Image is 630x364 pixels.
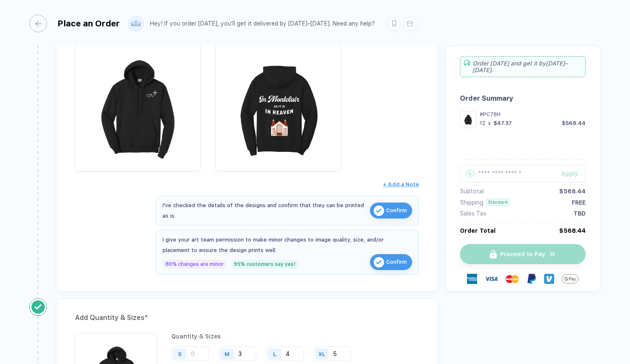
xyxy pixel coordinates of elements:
img: Venmo [544,274,554,284]
div: $568.44 [559,188,586,195]
div: Standard [486,199,510,206]
img: visa [485,272,498,286]
div: Place an Order [57,18,120,29]
div: I give your art team permission to make minor changes to image quality, size, and/or placement to... [163,234,412,255]
div: Quantity & Sizes [171,333,419,340]
div: TBD [573,210,586,217]
div: x [487,120,492,126]
button: Apply [551,165,586,182]
span: Confirm [386,255,407,269]
div: L [273,351,276,357]
div: XL [318,351,325,357]
div: Sales Tax [460,210,486,217]
div: Apply [561,170,586,177]
img: master-card [506,272,519,286]
img: icon [374,257,384,268]
div: Order Total [460,227,496,234]
button: + Add a Note [383,178,419,191]
span: Confirm [386,204,407,217]
div: Add Quantity & Sizes [75,311,419,325]
div: #PC78H [480,111,586,117]
img: user profile [129,16,143,31]
div: Order Summary [460,94,586,102]
div: Shipping [460,199,483,206]
div: FREE [572,199,586,206]
div: $568.44 [559,227,586,234]
img: e1a39bc7-3353-4bca-87e6-af01d7981d1f_nt_front_1757618715618.jpg [79,45,196,163]
div: $47.37 [493,120,512,126]
div: S [178,351,182,357]
span: + Add a Note [383,181,419,187]
img: icon [374,205,384,216]
img: Paypal [527,274,537,284]
img: express [467,274,477,284]
div: 95% customers say yes! [231,260,298,269]
img: GPay [562,270,578,287]
button: iconConfirm [370,254,412,270]
div: Hey! If you order [DATE], you'll get it delivered by [DATE]–[DATE]. Need any help? [150,20,375,27]
div: I've checked the details of the designs and confirm that they can be printed as is. [163,200,366,221]
div: Order [DATE] and get it by [DATE]–[DATE] . [460,56,586,77]
img: e1a39bc7-3353-4bca-87e6-af01d7981d1f_nt_front_1757618715618.jpg [462,113,474,125]
div: Subtotal [460,188,484,195]
button: iconConfirm [370,203,412,218]
div: 80% changes are minor [163,260,227,269]
div: M [225,351,230,357]
div: $568.44 [562,120,586,126]
div: 12 [480,120,485,126]
img: e1a39bc7-3353-4bca-87e6-af01d7981d1f_nt_back_1757618715620.jpg [219,45,337,163]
